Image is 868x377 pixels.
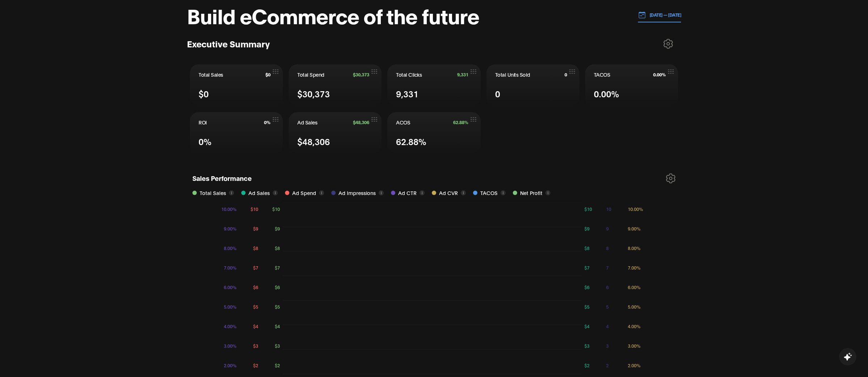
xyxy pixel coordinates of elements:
button: i [545,190,550,195]
tspan: $7 [584,265,590,270]
tspan: $4 [275,323,280,329]
tspan: 5.00% [628,304,641,309]
tspan: $10 [251,206,258,212]
tspan: 5.00% [224,304,237,309]
span: Total Sales [200,189,226,197]
button: i [319,190,324,195]
tspan: 9 [606,226,609,231]
tspan: 8.00% [224,245,237,251]
span: Net Profit [520,189,542,197]
button: i [273,190,278,195]
button: ACOS62.88%62.88% [387,112,480,154]
tspan: $8 [275,245,280,251]
span: ACOS [396,119,410,126]
tspan: $7 [275,265,280,270]
h1: Sales Performance [192,173,252,185]
span: Ad CVR [439,189,458,197]
tspan: 6 [606,284,609,290]
button: TACOS0.00%0.00% [585,64,678,106]
tspan: 3.00% [628,343,641,348]
span: $30,373 [297,87,330,100]
button: Total Clicks9,3319,331 [387,64,480,106]
button: Total Units Sold00 [486,64,579,106]
button: i [501,190,506,195]
tspan: $9 [253,226,258,231]
span: $0 [265,72,271,77]
button: Ad Sales$48,306$48,306 [289,112,382,154]
tspan: 4.00% [628,323,641,329]
tspan: $5 [584,304,590,309]
span: Ad Sales [297,119,317,126]
tspan: $9 [275,226,280,231]
button: Total Spend$30,373$30,373 [289,64,382,106]
button: i [461,190,466,195]
span: Total Clicks [396,71,422,78]
span: 0 [495,87,500,100]
button: i [379,190,384,195]
tspan: $10 [272,206,280,212]
span: $30,373 [353,72,369,77]
tspan: 3.00% [224,343,237,348]
tspan: 10 [606,206,611,212]
h3: Executive Summary [187,38,270,49]
span: 9,331 [396,87,418,100]
tspan: 5 [606,304,609,309]
tspan: $7 [253,265,258,270]
button: ROI0%0% [190,112,283,154]
span: 0% [199,135,212,148]
tspan: 3 [606,343,609,348]
span: TACOS [594,71,610,78]
tspan: 7.00% [224,265,237,270]
tspan: $4 [584,323,590,329]
span: Total Sales [199,71,223,78]
span: Ad Impressions [339,189,376,197]
tspan: $10 [584,206,592,212]
tspan: $9 [584,226,590,231]
button: Total Sales$0$0 [190,64,283,106]
tspan: 7.00% [628,265,641,270]
span: Total Units Sold [495,71,530,78]
tspan: $4 [253,323,258,329]
tspan: $3 [584,343,590,348]
tspan: 6.00% [628,284,641,290]
tspan: 2.00% [224,363,237,368]
tspan: 10.00% [221,206,237,212]
span: 62.88% [453,120,468,125]
tspan: 8.00% [628,245,641,251]
tspan: 4.00% [224,323,237,329]
tspan: 6.00% [224,284,237,290]
tspan: 8 [606,245,609,251]
span: Ad CTR [398,189,417,197]
img: 01.01.24 — 07.01.24 [638,11,646,19]
tspan: $5 [253,304,258,309]
button: i [229,190,234,195]
tspan: 2 [606,363,609,368]
span: $0 [199,87,209,100]
tspan: $8 [253,245,258,251]
tspan: 4 [606,323,609,329]
tspan: $3 [253,343,258,348]
tspan: $2 [275,363,280,368]
span: Total Spend [297,71,324,78]
span: 62.88% [396,135,426,148]
tspan: $8 [584,245,590,251]
span: 0% [264,120,271,125]
tspan: $2 [253,363,258,368]
span: 9,331 [457,72,468,77]
p: [DATE] — [DATE] [646,12,681,18]
span: TACOS [480,189,498,197]
span: $48,306 [297,135,330,148]
tspan: $2 [584,363,590,368]
span: 0 [565,72,567,77]
tspan: $6 [275,284,280,290]
tspan: $6 [253,284,258,290]
span: Ad Spend [292,189,316,197]
tspan: 9.00% [628,226,641,231]
span: ROI [199,119,207,126]
tspan: 9.00% [224,226,237,231]
tspan: 2.00% [628,363,641,368]
tspan: $3 [275,343,280,348]
button: [DATE] — [DATE] [638,8,681,22]
span: 0.00% [594,87,619,100]
tspan: $5 [275,304,280,309]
